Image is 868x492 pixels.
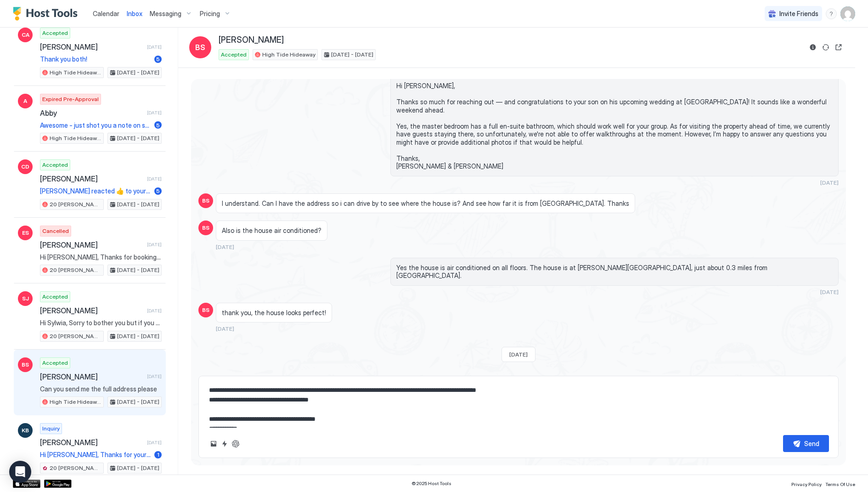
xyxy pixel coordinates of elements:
[22,294,29,303] span: SJ
[147,44,162,50] span: [DATE]
[147,176,162,182] span: [DATE]
[22,426,29,435] span: KB
[147,440,162,446] span: [DATE]
[262,51,316,59] span: High Tide Hideaway
[779,10,818,18] span: Invite Friends
[40,451,151,459] span: Hi [PERSON_NAME], Thanks for your inquiry, I wanted to let you know that I got your message and w...
[200,10,220,18] span: Pricing
[117,200,159,209] span: [DATE] - [DATE]
[216,325,234,332] span: [DATE]
[396,82,833,170] span: Hi [PERSON_NAME], Thanks so much for reaching out — and congratulations to your son on his upcomi...
[219,35,284,45] span: [PERSON_NAME]
[42,227,69,235] span: Cancelled
[147,242,162,248] span: [DATE]
[222,226,321,235] span: Also is the house air conditioned?
[40,385,162,393] span: Can you send me the full address please
[117,266,159,274] span: [DATE] - [DATE]
[117,398,159,406] span: [DATE] - [DATE]
[117,464,159,472] span: [DATE] - [DATE]
[40,108,143,118] span: Abby
[13,480,40,488] a: App Store
[509,351,528,358] span: [DATE]
[396,264,833,280] span: Yes the house is air conditioned on all floors. The house is at [PERSON_NAME][GEOGRAPHIC_DATA], j...
[791,481,822,487] span: Privacy Policy
[21,163,29,171] span: CD
[50,464,101,472] span: 20 [PERSON_NAME]
[807,42,818,53] button: Reservation information
[22,31,29,39] span: CA
[820,288,839,295] span: [DATE]
[40,438,143,447] span: [PERSON_NAME]
[40,372,143,381] span: [PERSON_NAME]
[331,51,373,59] span: [DATE] - [DATE]
[42,424,60,433] span: Inquiry
[230,438,241,449] button: ChatGPT Auto Reply
[202,224,209,232] span: BS
[9,461,31,483] div: Open Intercom Messenger
[195,42,205,53] span: BS
[93,10,119,17] span: Calendar
[147,373,162,379] span: [DATE]
[783,435,829,452] button: Send
[50,68,101,77] span: High Tide Hideaway
[840,6,855,21] div: User profile
[40,42,143,51] span: [PERSON_NAME]
[147,308,162,314] span: [DATE]
[825,481,855,487] span: Terms Of Use
[825,479,855,488] a: Terms Of Use
[117,134,159,142] span: [DATE] - [DATE]
[127,10,142,17] span: Inbox
[216,243,234,250] span: [DATE]
[156,187,160,194] span: 5
[40,187,151,195] span: [PERSON_NAME] reacted 👍 to your message "Hi [PERSON_NAME], Just wanted to check in and make sure ...
[23,97,27,105] span: A
[40,240,143,249] span: [PERSON_NAME]
[127,9,142,18] a: Inbox
[93,9,119,18] a: Calendar
[222,199,629,208] span: I understand. Can I have the address so i can drive by to see where the house is? And see how far...
[42,95,99,103] span: Expired Pre-Approval
[42,161,68,169] span: Accepted
[22,361,29,369] span: BS
[826,8,837,19] div: menu
[40,55,151,63] span: Thank you both!
[221,51,247,59] span: Accepted
[820,42,831,53] button: Sync reservation
[50,332,101,340] span: 20 [PERSON_NAME]
[40,253,162,261] span: Hi [PERSON_NAME], Thanks for booking our place. I'll send you more details including check-in ins...
[40,121,151,130] span: Awesome - just shot you a note on salty porch account. Thank you!
[22,229,29,237] span: ES
[411,481,451,486] span: © 2025 Host Tools
[147,110,162,116] span: [DATE]
[42,29,68,37] span: Accepted
[42,293,68,301] span: Accepted
[219,438,230,449] button: Quick reply
[804,439,819,448] div: Send
[202,197,209,205] span: BS
[791,479,822,488] a: Privacy Policy
[156,122,160,129] span: 5
[44,480,72,488] a: Google Play Store
[117,68,159,77] span: [DATE] - [DATE]
[222,309,326,317] span: thank you, the house looks perfect!
[150,10,181,18] span: Messaging
[820,179,839,186] span: [DATE]
[50,134,101,142] span: High Tide Hideaway
[50,266,101,274] span: 20 [PERSON_NAME]
[117,332,159,340] span: [DATE] - [DATE]
[208,438,219,449] button: Upload image
[13,7,82,21] a: Host Tools Logo
[40,174,143,183] span: [PERSON_NAME]
[156,56,160,62] span: 5
[833,42,844,53] button: Open reservation
[50,398,101,406] span: High Tide Hideaway
[40,306,143,315] span: [PERSON_NAME]
[202,306,209,314] span: BS
[157,451,159,458] span: 1
[42,359,68,367] span: Accepted
[40,319,162,327] span: Hi Sylwia, Sorry to bother you but if you have a second, could you write us a review? Reviews are...
[50,200,101,209] span: 20 [PERSON_NAME]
